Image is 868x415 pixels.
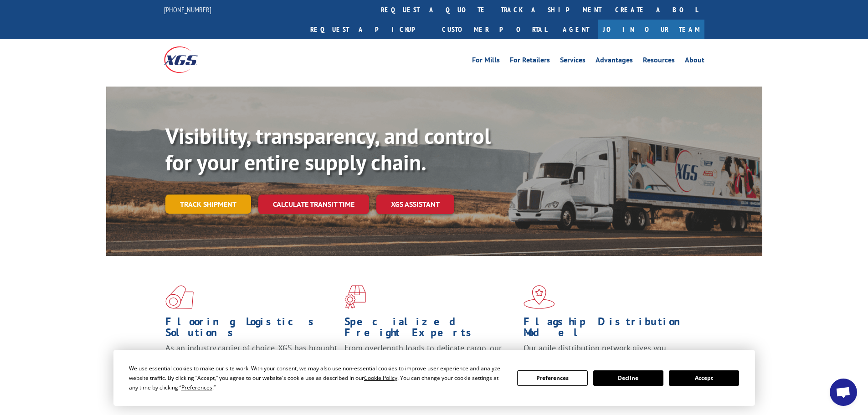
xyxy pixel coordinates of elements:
button: Decline [593,370,663,386]
a: For Mills [472,56,500,67]
a: Customer Portal [435,20,554,39]
span: Our agile distribution network gives you nationwide inventory management on demand. [524,343,691,364]
img: xgs-icon-focused-on-flooring-red [344,285,366,309]
button: Accept [669,370,739,386]
span: Cookie Policy [364,374,397,382]
a: XGS ASSISTANT [376,195,454,214]
h1: Flooring Logistics Solutions [165,316,338,343]
h1: Specialized Freight Experts [344,316,517,343]
a: Resources [643,56,675,67]
a: [PHONE_NUMBER] [164,5,211,14]
div: Cookie Consent Prompt [113,350,755,406]
p: From overlength loads to delicate cargo, our experienced staff knows the best way to move your fr... [344,343,517,383]
a: Join Our Team [598,20,704,39]
a: Advantages [596,56,633,67]
h1: Flagship Distribution Model [524,316,696,343]
b: Visibility, transparency, and control for your entire supply chain. [165,122,491,176]
span: Preferences [181,384,212,391]
button: Preferences [517,370,587,386]
a: Agent [554,20,598,39]
a: For Retailers [510,56,550,67]
div: Open chat [830,379,857,406]
img: xgs-icon-total-supply-chain-intelligence-red [165,285,194,309]
a: Request a pickup [303,20,435,39]
div: We use essential cookies to make our site work. With your consent, we may also use non-essential ... [129,364,506,392]
a: Calculate transit time [258,195,369,214]
a: Services [560,56,586,67]
a: About [685,56,704,67]
span: As an industry carrier of choice, XGS has brought innovation and dedication to flooring logistics... [165,343,337,375]
a: Track shipment [165,195,251,214]
img: xgs-icon-flagship-distribution-model-red [524,285,555,309]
